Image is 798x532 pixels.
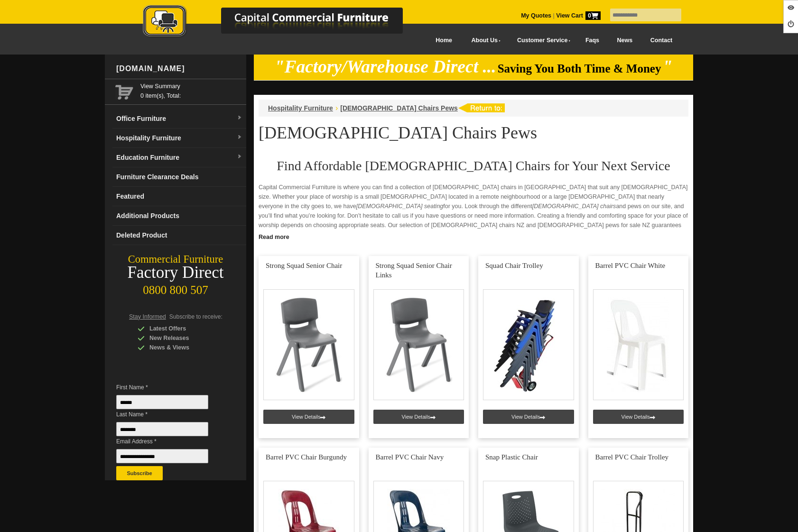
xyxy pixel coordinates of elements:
[507,30,576,51] a: Customer Service
[116,383,223,392] span: First Name *
[129,313,166,320] span: Stay Informed
[105,253,246,266] div: Commercial Furniture
[112,128,246,148] a: Hospitality Furnituredropdown
[105,279,246,297] div: 0800 800 507
[112,148,246,167] a: Education Furnituredropdown
[116,449,208,463] input: Email Address *
[138,324,228,333] div: Latest Offers
[458,103,505,112] img: return to
[116,466,163,480] button: Subscribe
[117,5,449,42] a: Capital Commercial Furniture Logo
[461,30,507,51] a: About Us
[116,410,223,419] span: Last Name *
[254,230,693,242] a: Click to read more
[556,12,601,19] strong: View Cart
[268,104,333,112] a: Hospitality Furniture
[521,12,551,19] a: My Quotes
[140,82,242,99] span: 0 item(s), Total:
[237,154,242,160] img: dropdown
[585,11,601,20] span: 0
[112,109,246,128] a: Office Furnituredropdown
[356,203,444,210] em: [DEMOGRAPHIC_DATA] seating
[663,57,673,76] em: "
[117,5,449,39] img: Capital Commercial Furniture Logo
[112,55,246,83] div: [DOMAIN_NAME]
[259,159,688,173] h2: Find Affordable [DEMOGRAPHIC_DATA] Chairs for Your Next Service
[275,57,496,76] em: "Factory/Warehouse Direct ...
[112,226,246,245] a: Deleted Product
[237,115,242,121] img: dropdown
[105,266,246,279] div: Factory Direct
[555,12,601,19] a: View Cart0
[116,422,208,436] input: Last Name *
[237,135,242,140] img: dropdown
[112,206,246,226] a: Additional Products
[259,183,688,239] p: Capital Commercial Furniture is where you can find a collection of [DEMOGRAPHIC_DATA] chairs in [...
[576,30,608,51] a: Faqs
[498,62,661,75] span: Saving You Both Time & Money
[532,203,616,210] em: [DEMOGRAPHIC_DATA] chairs
[335,103,338,113] li: ›
[340,104,458,112] a: [DEMOGRAPHIC_DATA] Chairs Pews
[608,30,641,51] a: News
[116,395,208,409] input: First Name *
[140,82,242,91] a: View Summary
[112,187,246,206] a: Featured
[641,30,681,51] a: Contact
[259,124,688,142] h1: [DEMOGRAPHIC_DATA] Chairs Pews
[112,167,246,187] a: Furniture Clearance Deals
[138,343,228,352] div: News & Views
[138,333,228,343] div: New Releases
[116,437,223,446] span: Email Address *
[169,313,223,320] span: Subscribe to receive:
